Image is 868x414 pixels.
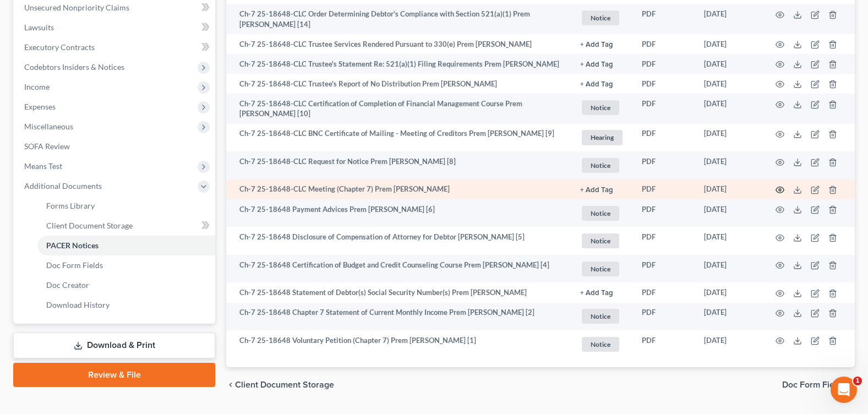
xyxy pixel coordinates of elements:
[633,255,695,283] td: PDF
[633,94,695,124] td: PDF
[633,124,695,152] td: PDF
[226,380,235,389] i: chevron_left
[37,295,215,315] a: Download History
[226,74,571,94] td: Ch-7 25-18648-CLC Trustee's Report of No Distribution Prem [PERSON_NAME]
[226,54,571,74] td: Ch-7 25-18648-CLC Trustee's Statement Re: 521(a)(1) Filing Requirements Prem [PERSON_NAME]
[37,216,215,236] a: Client Document Storage
[782,380,846,389] span: Doc Form Fields
[633,151,695,179] td: PDF
[582,10,619,25] span: Notice
[582,309,619,324] span: Notice
[695,227,762,255] td: [DATE]
[235,380,334,389] span: Client Document Storage
[15,18,215,37] a: Lawsuits
[633,74,695,94] td: PDF
[695,74,762,94] td: [DATE]
[13,333,215,358] a: Download & Print
[695,179,762,199] td: [DATE]
[226,227,571,255] td: Ch-7 25-18648 Disclosure of Compensation of Attorney for Debtor [PERSON_NAME] [5]
[580,39,624,50] a: + Add Tag
[695,4,762,34] td: [DATE]
[582,206,619,221] span: Notice
[226,4,571,34] td: Ch-7 25-18648-CLC Order Determining Debtor's Compliance with Section 521(a)(1) Prem [PERSON_NAME]...
[695,303,762,331] td: [DATE]
[24,23,54,32] span: Lawsuits
[580,9,624,27] a: Notice
[24,62,124,72] span: Codebtors Insiders & Notices
[633,54,695,74] td: PDF
[226,282,571,302] td: Ch-7 25-18648 Statement of Debtor(s) Social Security Number(s) Prem [PERSON_NAME]
[695,255,762,283] td: [DATE]
[695,199,762,227] td: [DATE]
[24,3,129,12] span: Unsecured Nonpriority Claims
[24,141,70,151] span: SOFA Review
[695,54,762,74] td: [DATE]
[226,380,334,389] button: chevron_left Client Document Storage
[580,61,613,68] button: + Add Tag
[633,199,695,227] td: PDF
[580,59,624,69] a: + Add Tag
[695,330,762,358] td: [DATE]
[226,330,571,358] td: Ch-7 25-18648 Voluntary Petition (Chapter 7) Prem [PERSON_NAME] [1]
[580,287,624,298] a: + Add Tag
[226,303,571,331] td: Ch-7 25-18648 Chapter 7 Statement of Current Monthly Income Prem [PERSON_NAME] [2]
[46,241,99,250] span: PACER Notices
[580,99,624,117] a: Notice
[633,179,695,199] td: PDF
[24,42,95,52] span: Executory Contracts
[15,137,215,156] a: SOFA Review
[46,201,95,210] span: Forms Library
[580,156,624,175] a: Notice
[24,82,50,91] span: Income
[782,380,855,389] button: Doc Form Fields chevron_right
[580,187,613,194] button: + Add Tag
[695,34,762,54] td: [DATE]
[24,102,56,111] span: Expenses
[580,81,613,88] button: + Add Tag
[37,236,215,255] a: PACER Notices
[695,94,762,124] td: [DATE]
[580,41,613,48] button: + Add Tag
[24,161,62,171] span: Means Test
[633,34,695,54] td: PDF
[226,124,571,152] td: Ch-7 25-18648-CLC BNC Certificate of Mailing - Meeting of Creditors Prem [PERSON_NAME] [9]
[695,124,762,152] td: [DATE]
[580,290,613,297] button: + Add Tag
[580,260,624,278] a: Notice
[37,275,215,295] a: Doc Creator
[633,282,695,302] td: PDF
[853,377,862,385] span: 1
[633,4,695,34] td: PDF
[582,233,619,248] span: Notice
[580,335,624,353] a: Notice
[226,255,571,283] td: Ch-7 25-18648 Certification of Budget and Credit Counseling Course Prem [PERSON_NAME] [4]
[580,184,624,194] a: + Add Tag
[37,255,215,275] a: Doc Form Fields
[226,151,571,179] td: Ch-7 25-18648-CLC Request for Notice Prem [PERSON_NAME] [8]
[46,300,110,309] span: Download History
[580,204,624,222] a: Notice
[633,227,695,255] td: PDF
[226,199,571,227] td: Ch-7 25-18648 Payment Advices Prem [PERSON_NAME] [6]
[582,337,619,352] span: Notice
[582,158,619,173] span: Notice
[580,79,624,89] a: + Add Tag
[24,122,73,131] span: Miscellaneous
[226,94,571,124] td: Ch-7 25-18648-CLC Certification of Completion of Financial Management Course Prem [PERSON_NAME] [10]
[46,221,133,230] span: Client Document Storage
[582,130,623,145] span: Hearing
[13,363,215,387] a: Review & File
[580,232,624,250] a: Notice
[633,330,695,358] td: PDF
[695,282,762,302] td: [DATE]
[695,151,762,179] td: [DATE]
[226,179,571,199] td: Ch-7 25-18648-CLC Meeting (Chapter 7) Prem [PERSON_NAME]
[24,181,102,190] span: Additional Documents
[580,128,624,146] a: Hearing
[582,100,619,115] span: Notice
[15,37,215,57] a: Executory Contracts
[831,377,857,403] iframe: Intercom live chat
[46,260,103,270] span: Doc Form Fields
[46,280,89,290] span: Doc Creator
[37,196,215,216] a: Forms Library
